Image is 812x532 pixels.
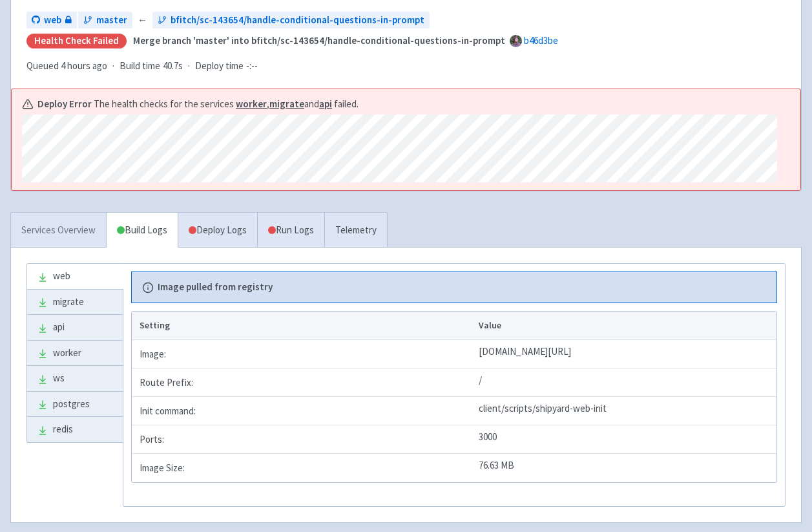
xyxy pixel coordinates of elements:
span: master [96,13,127,28]
strong: Merge branch 'master' into bfitch/sc-143654/handle-conditional-questions-in-prompt [133,34,505,47]
span: 40.7s [163,59,183,74]
th: Value [474,312,776,340]
div: Health check failed [26,34,127,48]
th: Setting [132,312,474,340]
span: The health checks for the services , and failed. [94,97,359,112]
span: -:-- [246,59,258,74]
a: Telemetry [324,213,387,248]
td: Ports: [132,425,474,454]
a: Services Overview [11,213,106,248]
a: api [319,98,332,110]
td: Image Size: [132,454,474,482]
a: b46d3be [524,34,558,47]
a: ws [27,366,123,391]
td: Init command: [132,397,474,425]
td: / [474,368,776,397]
time: 4 hours ago [61,59,107,72]
a: bfitch/sc-143654/handle-conditional-questions-in-prompt [152,12,430,29]
span: Build time [120,59,160,74]
span: web [44,13,61,28]
a: Build Logs [107,213,178,248]
span: Deploy time [195,59,244,74]
a: api [27,315,123,340]
td: 3000 [474,425,776,454]
a: web [27,264,123,289]
a: migrate [27,290,123,315]
a: postgres [27,392,123,417]
div: · · [26,59,265,74]
td: Image: [132,340,474,368]
td: client/scripts/shipyard-web-init [474,397,776,425]
a: web [26,12,77,29]
span: Queued [26,59,107,72]
a: master [78,12,132,29]
a: worker [236,98,267,110]
td: Route Prefix: [132,368,474,397]
a: worker [27,341,123,366]
a: migrate [269,98,304,110]
td: [DOMAIN_NAME][URL] [474,340,776,368]
span: bfitch/sc-143654/handle-conditional-questions-in-prompt [171,13,424,28]
td: 76.63 MB [474,454,776,482]
a: Deploy Logs [178,213,257,248]
span: ← [138,13,147,28]
a: redis [27,417,123,442]
b: Image pulled from registry [158,280,273,295]
a: Run Logs [257,213,324,248]
b: Deploy Error [37,97,92,112]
